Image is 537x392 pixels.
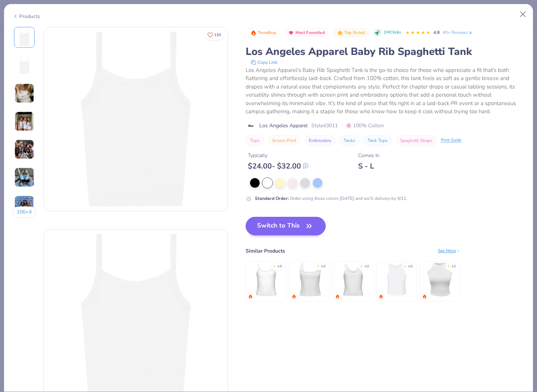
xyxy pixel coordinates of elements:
[259,122,308,129] span: Los Angeles Apparel
[14,167,34,187] img: User generated content
[268,135,301,146] button: Screen Print
[396,135,437,146] button: Spaghetti Straps
[246,28,280,38] button: Badge Button
[13,207,37,218] button: 106+
[333,28,368,38] button: Badge Button
[447,264,450,267] div: ★
[246,135,264,146] button: Tops
[273,264,276,267] div: ★
[443,29,473,36] a: 40+ Reviews
[14,195,34,215] img: User generated content
[405,27,430,39] div: 4.8 Stars
[408,264,412,269] div: 4.8
[321,264,325,269] div: 4.8
[358,162,380,171] div: S - L
[358,152,380,159] div: Comes In
[441,137,461,143] div: Print Guide
[336,262,371,297] img: Fresh Prints Sunset Blvd Ribbed Scoop Tank Top
[14,139,34,159] img: User generated content
[422,294,427,299] img: trending.gif
[311,122,338,129] span: Style 43011
[384,30,401,36] span: 1M Clicks
[250,30,256,36] img: Trending sort
[423,262,458,297] img: Fresh Prints Marilyn Tank Top
[288,30,294,36] img: Most Favorited sort
[379,294,383,299] img: trending.gif
[204,30,224,40] button: Like
[15,56,33,74] img: Back
[14,83,34,103] img: User generated content
[15,28,33,46] img: Front
[438,247,460,254] div: See More
[304,135,336,146] button: Embroidery
[44,27,228,211] img: Front
[246,123,256,129] img: brand logo
[249,59,280,66] button: copy to clipboard
[246,45,524,59] div: Los Angeles Apparel Baby Rib Spaghetti Tank
[277,264,282,269] div: 4.8
[295,31,325,35] span: Most Favorited
[335,294,340,299] img: trending.gif
[364,264,369,269] div: 4.8
[451,264,456,269] div: 4.6
[248,162,308,171] div: $ 24.00 - $ 32.00
[14,111,34,131] img: User generated content
[214,33,221,37] span: 133
[433,30,440,35] span: 4.8
[339,135,360,146] button: Tanks
[246,217,326,235] button: Switch to This
[403,264,406,267] div: ★
[346,122,384,129] span: 100% Cotton
[379,262,414,297] img: Bella + Canvas Ladies' Micro Ribbed Racerback Tank
[246,66,524,116] div: Los Angeles Apparel's Baby Rib Spaghetti Tank is the go-to choice for those who appreciate a fit ...
[248,294,253,299] img: trending.gif
[255,195,289,201] strong: Standard Order :
[337,30,343,36] img: Top Rated sort
[284,28,329,38] button: Badge Button
[292,294,296,299] img: trending.gif
[516,7,530,21] button: Close
[249,262,284,297] img: Fresh Prints Cali Camisole Top
[246,247,285,255] div: Similar Products
[363,135,392,146] button: Tank Tops
[360,264,363,267] div: ★
[255,195,407,202] div: Order using these colors [DATE] and we’ll delivery by 9/11.
[258,31,276,35] span: Trending
[316,264,319,267] div: ★
[13,13,40,20] div: Products
[344,31,365,35] span: Top Rated
[248,152,308,159] div: Typically
[292,262,327,297] img: Fresh Prints Sydney Square Neck Tank Top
